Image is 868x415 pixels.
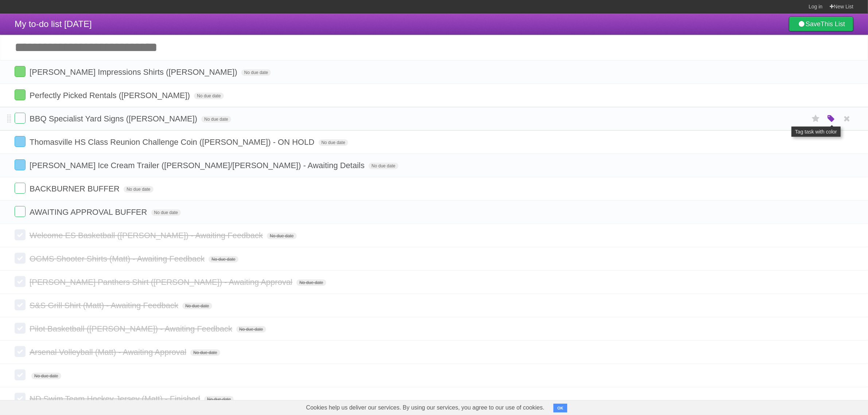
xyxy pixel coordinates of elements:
[15,276,26,287] label: Done
[267,233,296,239] span: No due date
[15,159,26,170] label: Done
[30,184,121,193] span: BACKBURNER BUFFER
[369,163,398,169] span: No due date
[15,183,26,194] label: Done
[30,348,188,357] span: Arsenal Volleyball (Matt) - Awaiting Approval
[30,301,180,310] span: S&S Grill Shirt (Matt) - Awaiting Feedback
[15,323,26,334] label: Done
[15,346,26,357] label: Done
[151,209,181,216] span: No due date
[821,20,845,28] b: This List
[553,404,568,412] button: OK
[201,116,231,123] span: No due date
[789,17,853,31] a: SaveThis List
[30,324,234,333] span: Pilot Basketball ([PERSON_NAME]) - Awaiting Feedback
[319,139,348,146] span: No due date
[30,231,265,240] span: Welcome ES Basketball ([PERSON_NAME]) - Awaiting Feedback
[30,137,316,147] span: Thomasville HS Class Reunion Challenge Coin ([PERSON_NAME]) - ON HOLD
[182,303,212,309] span: No due date
[15,393,26,404] label: Done
[15,299,26,310] label: Done
[15,66,26,77] label: Done
[15,113,26,124] label: Done
[209,256,238,263] span: No due date
[236,326,266,333] span: No due date
[30,207,149,217] span: AWAITING APPROVAL BUFFER
[15,369,26,380] label: Done
[15,19,92,29] span: My to-do list [DATE]
[204,396,234,403] span: No due date
[190,349,220,356] span: No due date
[809,113,823,125] label: Star task
[30,254,206,263] span: OGMS Shooter Shirts (Matt) - Awaiting Feedback
[30,394,202,403] span: ND Swim Team Hockey Jersey (Matt) - Finished
[15,229,26,240] label: Done
[124,186,153,193] span: No due date
[299,400,552,415] span: Cookies help us deliver our services. By using our services, you agree to our use of cookies.
[241,69,271,76] span: No due date
[30,91,192,100] span: Perfectly Picked Rentals ([PERSON_NAME])
[31,373,61,379] span: No due date
[30,278,294,287] span: [PERSON_NAME] Panthers Shirt ([PERSON_NAME]) - Awaiting Approval
[15,253,26,264] label: Done
[30,67,239,77] span: [PERSON_NAME] Impressions Shirts ([PERSON_NAME])
[15,89,26,100] label: Done
[30,114,199,123] span: BBQ Specialist Yard Signs ([PERSON_NAME])
[296,279,326,286] span: No due date
[194,93,223,99] span: No due date
[30,161,366,170] span: [PERSON_NAME] Ice Cream Trailer ([PERSON_NAME]/[PERSON_NAME]) - Awaiting Details
[15,136,26,147] label: Done
[15,206,26,217] label: Done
